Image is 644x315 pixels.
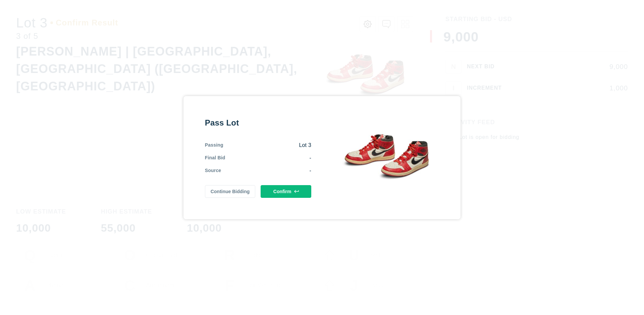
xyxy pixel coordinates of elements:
[221,167,311,174] div: -
[205,154,225,162] div: Final Bid
[205,185,256,198] button: Continue Bidding
[205,117,311,128] div: Pass Lot
[205,167,221,174] div: Source
[261,185,311,198] button: Confirm
[225,154,311,162] div: -
[223,142,311,149] div: Lot 3
[205,142,223,149] div: Passing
